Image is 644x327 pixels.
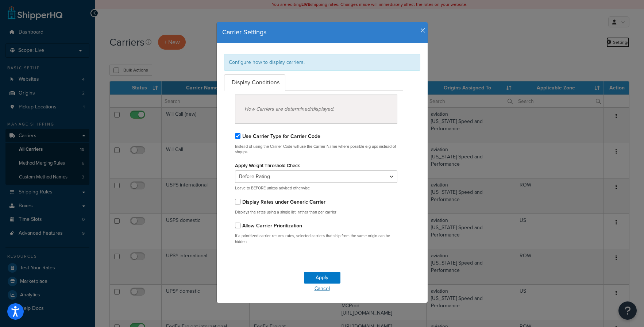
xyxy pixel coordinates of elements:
input: Use Carrier Type for Carrier Code [235,133,240,139]
label: Apply Weight Threshold Check [235,163,300,168]
label: Use Carrier Type for Carrier Code [242,132,320,140]
a: Cancel [217,284,428,294]
div: How Carriers are determined/displayed. [235,95,398,124]
input: Allow Carrier Prioritization [235,223,240,228]
label: Allow Carrier Prioritization [242,222,302,230]
label: Display Rates under Generic Carrier [242,198,325,206]
input: Display Rates under Generic Carrier [235,199,240,204]
div: Configure how to display carriers. [224,54,420,71]
button: Apply [304,272,340,284]
p: If a prioritized carrier returns rates, selected carriers that ship from the same origin can be h... [235,233,398,245]
p: Leave to BEFORE unless advised otherwise [235,185,398,191]
a: Display Conditions [224,74,285,91]
p: Displays the rates using a single list, rather than per carrier [235,209,398,215]
p: Instead of using the Carrier Code will use the Carrier Name where possible e.g ups instead of shq... [235,144,398,155]
h4: Carrier Settings [222,28,422,37]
